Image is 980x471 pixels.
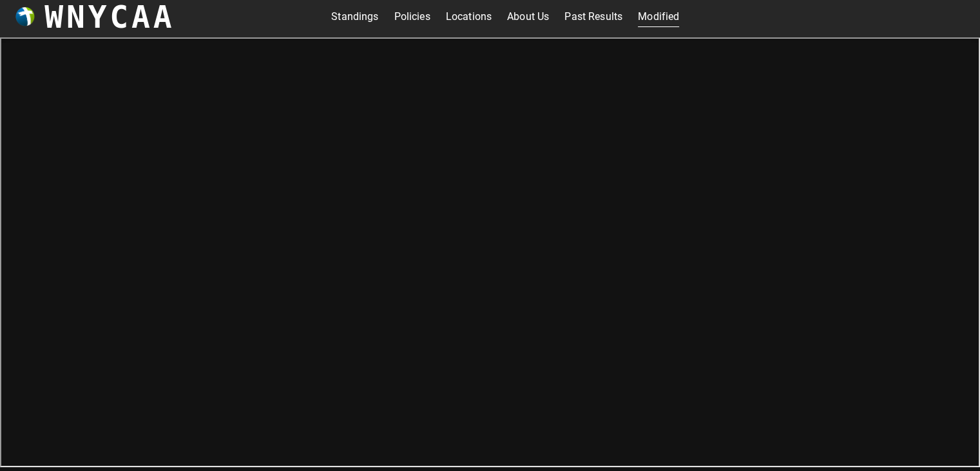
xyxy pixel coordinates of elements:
a: Policies [394,6,430,27]
img: wnycaaBall.png [15,7,35,26]
a: Standings [331,6,378,27]
a: Modified [638,6,679,27]
a: Past Results [564,6,622,27]
a: About Us [507,6,549,27]
a: Locations [446,6,492,27]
